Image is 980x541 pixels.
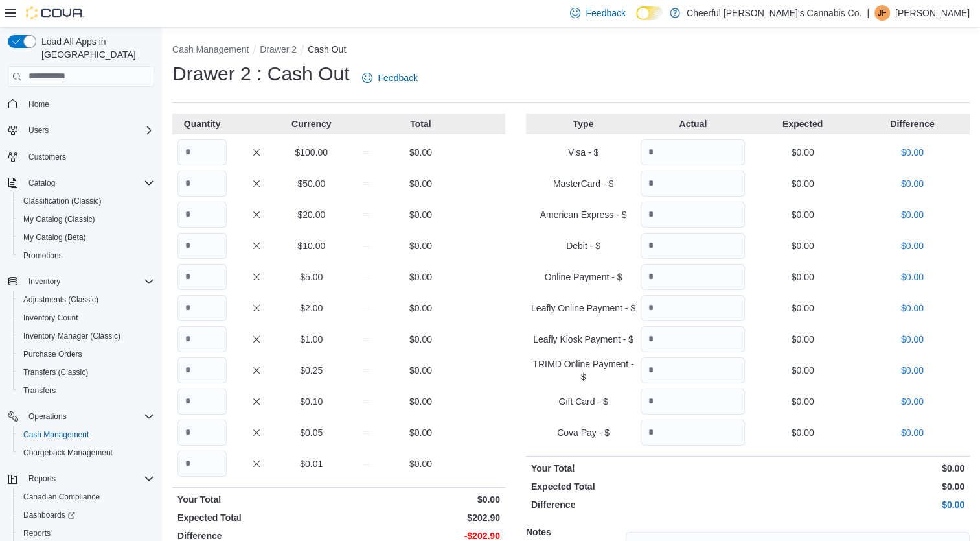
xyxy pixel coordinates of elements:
p: Your Total [177,493,336,506]
a: Feedback [357,65,422,91]
a: Cash Management [18,427,94,442]
span: Canadian Compliance [18,489,154,505]
button: Inventory [3,272,159,291]
span: Inventory [28,276,60,287]
span: Load All Apps in [GEOGRAPHIC_DATA] [36,35,154,61]
p: $0.00 [750,239,854,252]
span: Users [23,123,154,138]
span: Reports [28,474,56,484]
span: Purchase Orders [23,349,82,359]
button: Operations [23,409,72,424]
span: Adjustments (Classic) [18,292,154,307]
span: Feedback [586,6,625,19]
p: Cova Pay - $ [531,426,635,439]
input: Quantity [641,326,745,352]
span: My Catalog (Beta) [23,232,86,243]
p: Leafly Online Payment - $ [531,302,635,315]
p: $202.90 [341,511,500,524]
span: Dark Mode [636,20,637,21]
button: Cash Management [13,426,159,444]
span: Classification (Classic) [23,196,102,206]
p: $0.25 [287,364,336,377]
a: Reports [18,525,56,541]
a: Adjustments (Classic) [18,292,104,307]
button: Purchase Orders [13,345,159,363]
button: Home [3,95,159,114]
a: Inventory Count [18,310,84,326]
span: Customers [23,149,154,165]
p: $0.00 [860,177,964,190]
p: Online Payment - $ [531,270,635,283]
p: $2.00 [287,302,336,315]
p: $0.00 [860,208,964,221]
span: Catalog [23,175,154,191]
button: Inventory [23,274,65,289]
span: Promotions [23,250,63,261]
span: Dashboards [18,507,154,523]
a: My Catalog (Classic) [18,211,100,227]
span: Transfers [18,383,154,398]
p: Currency [287,117,336,130]
p: $0.00 [396,395,445,408]
span: Chargeback Management [18,445,154,461]
span: Catalog [28,178,55,188]
button: Reports [23,471,61,487]
span: Adjustments (Classic) [23,295,98,305]
span: Inventory Manager (Classic) [23,331,120,341]
p: TRIMD Online Payment - $ [531,357,635,383]
span: JF [878,5,886,21]
p: $0.00 [396,333,445,346]
button: Reports [3,470,159,488]
span: Inventory Count [18,310,154,326]
p: $0.00 [750,395,854,408]
span: Users [28,125,49,136]
span: Transfers (Classic) [18,365,154,380]
input: Quantity [177,357,227,383]
p: Difference [860,117,964,130]
p: MasterCard - $ [531,177,635,190]
p: | [867,5,869,21]
span: My Catalog (Classic) [18,211,154,227]
p: $5.00 [287,270,336,283]
button: Customers [3,147,159,166]
p: Cheerful [PERSON_NAME]'s Cannabis Co. [687,5,861,21]
input: Quantity [177,451,227,477]
input: Quantity [177,139,227,165]
p: $0.00 [750,208,854,221]
p: $0.00 [396,208,445,221]
span: Reports [23,528,51,538]
input: Quantity [177,326,227,352]
span: Chargeback Management [23,448,113,458]
span: Reports [18,525,154,541]
p: Expected [750,117,854,130]
p: $0.05 [287,426,336,439]
span: Customers [28,152,66,162]
span: Inventory Manager (Classic) [18,328,154,344]
p: $0.00 [396,302,445,315]
span: Transfers [23,385,56,396]
p: $0.00 [750,146,854,159]
span: Operations [23,409,154,424]
p: Total [396,117,445,130]
p: $0.00 [396,177,445,190]
p: $0.00 [396,239,445,252]
p: $0.00 [750,270,854,283]
img: Cova [26,6,84,19]
p: $0.00 [860,364,964,377]
span: Cash Management [23,429,89,440]
p: $10.00 [287,239,336,252]
button: Canadian Compliance [13,488,159,506]
button: Catalog [3,174,159,192]
button: Adjustments (Classic) [13,291,159,309]
input: Quantity [177,202,227,228]
p: Type [531,117,635,130]
a: My Catalog (Beta) [18,230,91,245]
p: $0.00 [750,333,854,346]
span: Operations [28,411,67,422]
input: Quantity [641,233,745,259]
p: $0.00 [750,480,964,493]
span: Feedback [378,71,417,84]
span: Inventory Count [23,313,78,323]
p: $0.00 [750,302,854,315]
p: $0.00 [750,462,964,475]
